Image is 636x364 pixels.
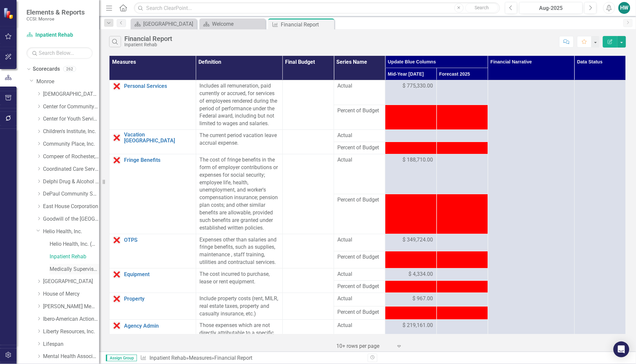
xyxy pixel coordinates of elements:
span: Actual [337,295,382,303]
a: Property [124,296,192,302]
span: Percent of Budget [337,253,382,261]
img: Data Error [113,134,121,142]
div: Open Intercom Messenger [614,342,629,357]
a: Helio Health, Inc. [43,228,99,236]
button: HW [618,2,630,14]
span: Actual [337,271,382,278]
td: Double-Click to Edit Right Click for Context Menu [109,293,196,320]
a: East House Corporation [43,203,99,210]
a: Delphi Drug & Alcohol Council [43,178,99,186]
small: CCSI: Monroe [26,16,85,21]
div: 262 [63,66,76,72]
td: Double-Click to Edit [334,268,385,280]
span: $ 219,161.00 [403,322,433,329]
div: Financial Report [281,20,333,29]
a: Center for Youth Services, Inc. [43,115,99,123]
a: Inpatient Rehab [50,253,99,261]
td: Double-Click to Edit [385,268,437,280]
a: [PERSON_NAME] Memorial Institute, Inc. [43,303,99,310]
a: Community Place, Inc. [43,140,99,148]
td: Double-Click to Edit [385,234,437,251]
a: Vacation [GEOGRAPHIC_DATA] [124,132,192,143]
span: Elements & Reports [26,8,85,16]
a: Ibero-American Action League, Inc. [43,315,99,323]
span: Assign Group [106,355,137,361]
span: Actual [337,132,382,139]
a: DePaul Community Services, lnc. [43,190,99,198]
img: Data Error [113,271,121,278]
td: Double-Click to Edit [437,154,488,194]
a: Helio Health, Inc. (MCOMH Internal) [50,240,99,248]
td: Double-Click to Edit [437,268,488,280]
td: Double-Click to Edit [437,80,488,105]
span: Percent of Budget [337,283,382,290]
img: Data Error [113,236,121,244]
a: Agency Admin [124,323,192,329]
a: Personal Services [124,83,192,89]
a: [GEOGRAPHIC_DATA] [132,20,195,28]
span: Percent of Budget [337,196,382,204]
td: Double-Click to Edit [437,130,488,142]
button: Search [465,3,498,13]
button: Aug-2025 [519,2,583,14]
div: Includes all remuneration, paid currently or accrued, for services of employees rendered during t... [199,82,279,127]
span: Search [475,5,489,10]
a: Children's Institute, Inc. [43,128,99,135]
span: Actual [337,82,382,90]
td: Double-Click to Edit [196,234,282,268]
a: Equipment [124,272,192,277]
td: Double-Click to Edit [385,80,437,105]
img: Data Error [113,156,121,164]
a: Measures [189,355,212,361]
span: $ 188,710.00 [403,156,433,164]
div: Financial Report [214,355,252,361]
td: Double-Click to Edit [334,293,385,306]
a: Mental Health Association [43,353,99,360]
a: Goodwill of the [GEOGRAPHIC_DATA] [43,215,99,223]
td: Double-Click to Edit [437,234,488,251]
a: OTPS [124,237,192,243]
td: Double-Click to Edit [196,80,282,130]
td: Double-Click to Edit [437,293,488,306]
input: Search ClearPoint... [134,2,500,14]
a: Welcome [201,20,264,28]
img: Data Error [113,295,121,303]
span: $ 4,334.00 [409,271,433,278]
td: Double-Click to Edit [196,293,282,320]
span: $ 349,724.00 [403,236,433,244]
img: ClearPoint Strategy [3,8,15,19]
a: [GEOGRAPHIC_DATA] [43,278,99,285]
a: Coordinated Care Services Inc. [43,165,99,173]
td: Double-Click to Edit [437,320,488,356]
a: Liberty Resources, Inc. [43,328,99,336]
td: Double-Click to Edit [334,234,385,251]
a: Scorecards [33,65,60,73]
img: Data Error [113,322,121,330]
span: $ 967.00 [413,295,433,303]
div: » » [140,354,363,362]
a: Fringe Benefits [124,157,192,163]
a: Inpatient Rehab [26,31,93,39]
td: Double-Click to Edit Right Click for Context Menu [109,268,196,293]
a: Center for Community Alternatives [43,103,99,111]
div: [GEOGRAPHIC_DATA] [143,20,195,28]
td: Double-Click to Edit [385,154,437,194]
span: Percent of Budget [337,309,382,316]
span: Actual [337,322,382,329]
input: Search Below... [26,47,93,59]
td: Double-Click to Edit [334,154,385,194]
td: Double-Click to Edit Right Click for Context Menu [109,80,196,130]
a: Compeer of Rochester, Inc. [43,153,99,161]
td: Double-Click to Edit [334,320,385,356]
td: Double-Click to Edit Right Click for Context Menu [109,234,196,268]
a: Inpatient Rehab [149,355,186,361]
span: Percent of Budget [337,144,382,152]
div: The current period vacation leave accrual expense. [199,132,279,147]
div: Inpatient Rehab [124,42,172,47]
a: Monroe [36,78,99,86]
span: Percent of Budget [337,107,382,115]
td: Double-Click to Edit [385,320,437,356]
div: The cost incurred to purchase, lease or rent equipment. [199,271,279,286]
td: Double-Click to Edit [385,130,437,142]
